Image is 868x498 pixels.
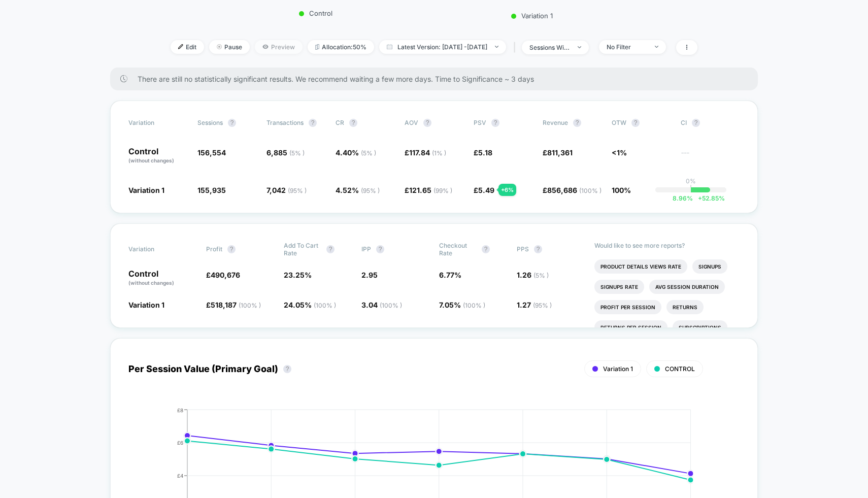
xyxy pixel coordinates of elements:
[380,302,402,309] span: ( 100 % )
[673,194,693,202] span: 8.96 %
[211,271,240,279] span: 490,676
[217,44,222,49] img: end
[197,186,226,194] span: 155,935
[211,301,261,309] span: 518,187
[138,75,738,83] span: There are still no statistically significant results. We recommend waiting a few more days . Time...
[433,187,452,194] span: ( 99 % )
[594,280,644,294] li: Signups Rate
[128,301,164,309] span: Variation 1
[361,187,380,194] span: ( 95 % )
[474,186,494,194] span: £
[239,302,261,309] span: ( 100 % )
[693,194,725,202] span: 52.85 %
[533,302,552,309] span: ( 95 % )
[227,245,236,253] button: ?
[128,147,187,164] p: Control
[543,148,573,157] span: £
[673,320,727,335] li: Subscriptions
[594,300,661,314] li: Profit Per Session
[283,365,291,373] button: ?
[579,187,602,194] span: ( 100 % )
[128,242,184,257] span: Variation
[128,157,174,163] span: (without changes)
[128,270,196,287] p: Control
[439,301,485,309] span: 7.05 %
[376,245,384,253] button: ?
[255,40,303,54] span: Preview
[128,186,164,194] span: Variation 1
[495,46,498,48] img: end
[178,44,183,49] img: edit
[336,119,344,126] span: CR
[547,186,602,194] span: 856,686
[361,149,376,157] span: ( 5 % )
[474,119,486,126] span: PSV
[443,12,621,20] p: Variation 1
[578,46,581,48] img: end
[498,184,516,196] div: + 6 %
[206,271,240,279] span: £
[361,271,378,279] span: 2.95
[543,119,568,126] span: Revenue
[690,185,692,192] p: |
[692,259,727,274] li: Signups
[491,119,499,127] button: ?
[209,40,250,54] span: Pause
[284,301,336,309] span: 24.05 %
[649,280,725,294] li: Avg Session Duration
[612,119,667,127] span: OTW
[405,148,446,157] span: £
[686,177,696,185] p: 0%
[314,302,336,309] span: ( 100 % )
[698,194,702,202] span: +
[336,186,380,194] span: 4.52 %
[309,119,317,127] button: ?
[533,272,549,279] span: ( 5 % )
[326,245,335,253] button: ?
[177,407,183,413] tspan: £8
[128,119,184,127] span: Variation
[432,149,446,157] span: ( 1 % )
[379,40,506,54] span: Latest Version: [DATE] - [DATE]
[474,148,492,157] span: £
[289,149,305,157] span: ( 5 % )
[543,186,602,194] span: £
[666,300,704,314] li: Returns
[177,472,183,478] tspan: £4
[594,259,687,274] li: Product Details Views Rate
[482,245,490,253] button: ?
[336,148,376,157] span: 4.40 %
[266,186,307,194] span: 7,042
[284,271,312,279] span: 23.25 %
[681,150,740,164] span: ---
[692,119,700,127] button: ?
[405,186,452,194] span: £
[405,119,418,126] span: AOV
[534,245,542,253] button: ?
[517,301,552,309] span: 1.27
[573,119,581,127] button: ?
[511,40,522,55] span: |
[284,242,321,257] span: Add To Cart Rate
[612,148,627,157] span: <1%
[361,245,371,253] span: IPP
[439,242,477,257] span: Checkout Rate
[128,280,174,286] span: (without changes)
[681,119,737,127] span: CI
[594,242,740,249] p: Would like to see more reports?
[308,40,374,54] span: Allocation: 50%
[423,119,431,127] button: ?
[631,119,640,127] button: ?
[665,365,695,373] span: CONTROL
[288,187,307,194] span: ( 95 % )
[655,46,658,48] img: end
[463,302,485,309] span: ( 100 % )
[409,148,446,157] span: 117.84
[603,365,633,373] span: Variation 1
[315,44,319,50] img: rebalance
[266,148,305,157] span: 6,885
[228,119,236,127] button: ?
[171,40,204,54] span: Edit
[197,119,223,126] span: Sessions
[529,44,570,51] div: sessions with impression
